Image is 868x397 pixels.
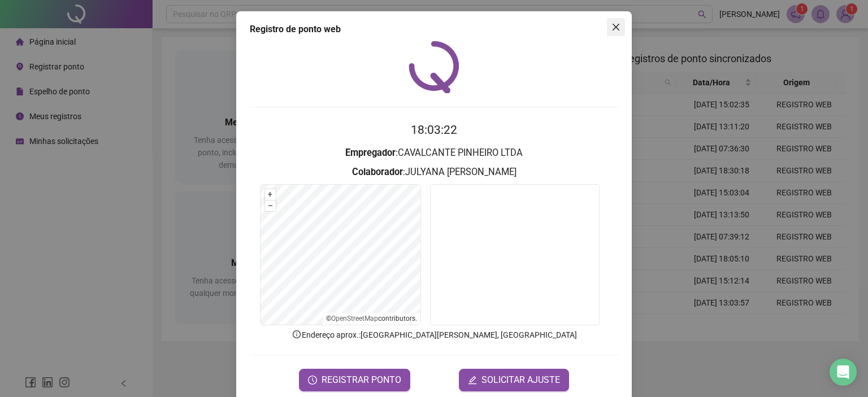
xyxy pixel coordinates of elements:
button: editSOLICITAR AJUSTE [459,369,569,391]
span: info-circle [292,329,302,339]
button: Close [607,18,625,36]
strong: Empregador [345,147,396,158]
h3: : CAVALCANTE PINHEIRO LTDA [250,146,618,160]
a: OpenStreetMap [331,315,378,322]
button: REGISTRAR PONTO [299,369,410,391]
time: 18:03:22 [411,123,457,137]
button: + [265,189,276,200]
li: © contributors. [326,315,417,322]
div: Registro de ponto web [250,23,618,36]
p: Endereço aprox. : [GEOGRAPHIC_DATA][PERSON_NAME], [GEOGRAPHIC_DATA] [250,329,618,341]
button: – [265,200,276,211]
h3: : JULYANA [PERSON_NAME] [250,165,618,180]
span: edit [468,376,477,385]
span: close [611,23,620,32]
img: QRPoint [409,41,459,93]
div: Open Intercom Messenger [830,359,857,386]
span: clock-circle [308,376,317,385]
strong: Colaborador [352,167,403,177]
span: SOLICITAR AJUSTE [481,373,560,387]
span: REGISTRAR PONTO [322,373,401,387]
